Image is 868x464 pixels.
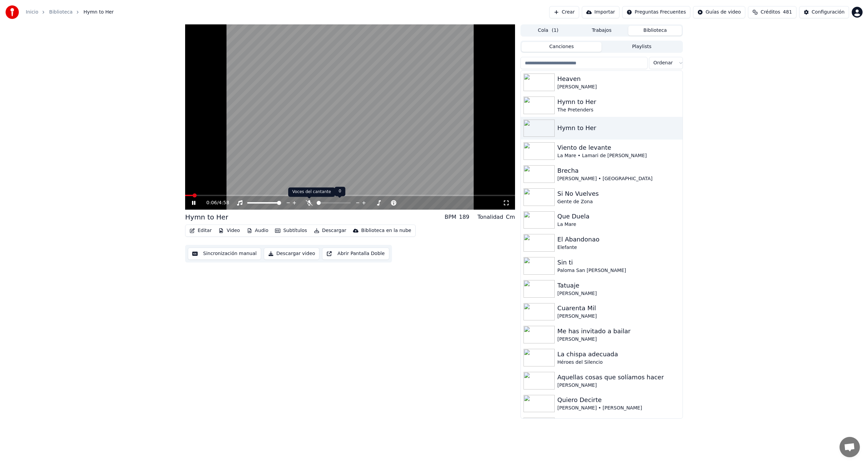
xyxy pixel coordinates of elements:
[459,213,470,221] div: 189
[557,143,680,152] div: Viento de levante
[557,326,680,336] div: Me has invitado a bailar
[557,166,680,175] div: Brecha
[557,97,680,107] div: Hymn to Her
[549,6,579,18] button: Crear
[506,213,515,221] div: Cm
[557,244,680,251] div: Elefante
[557,405,680,412] div: [PERSON_NAME] • [PERSON_NAME]
[361,227,411,234] div: Biblioteca en la nube
[288,187,335,197] div: Voces del cantante
[575,26,629,36] button: Trabajos
[557,152,680,159] div: La Mare • Lamari de [PERSON_NAME]
[557,336,680,343] div: [PERSON_NAME]
[187,226,214,235] button: Editar
[26,9,114,16] nav: breadcrumb
[557,373,680,382] div: Aquellas cosas que solíamos hacer
[812,9,845,16] div: Configuración
[799,6,849,18] button: Configuración
[628,26,682,36] button: Biblioteca
[557,290,680,297] div: [PERSON_NAME]
[601,42,682,52] button: Playlists
[557,107,680,113] div: The Pretenders
[206,199,223,206] div: /
[521,26,575,36] button: Cola
[219,199,229,206] span: 4:58
[477,213,503,221] div: Tonalidad
[557,198,680,205] div: Gente de Zona
[185,212,228,222] div: Hymn to Her
[264,248,319,260] button: Descargar video
[557,303,680,313] div: Cuarenta Mil
[557,281,680,290] div: Tatuaje
[557,313,680,320] div: [PERSON_NAME]
[783,9,792,16] span: 481
[622,6,690,18] button: Preguntas Frecuentes
[557,175,680,182] div: [PERSON_NAME] • [GEOGRAPHIC_DATA]
[521,42,602,52] button: Canciones
[557,74,680,84] div: Heaven
[653,60,673,66] span: Ordenar
[272,226,310,235] button: Subtítulos
[557,221,680,228] div: La Mare
[761,9,780,16] span: Créditos
[557,382,680,389] div: [PERSON_NAME]
[335,187,346,196] div: 0
[216,226,242,235] button: Video
[552,27,558,34] span: ( 1 )
[557,258,680,267] div: Sin ti
[557,189,680,198] div: Si No Vuelves
[557,235,680,244] div: El Abandonao
[693,6,745,18] button: Guías de video
[557,123,680,133] div: Hymn to Her
[557,84,680,90] div: [PERSON_NAME]
[311,226,349,235] button: Descargar
[557,267,680,274] div: Paloma San [PERSON_NAME]
[557,350,680,359] div: La chispa adecuada
[49,9,73,16] a: Biblioteca
[557,212,680,221] div: Que Duela
[26,9,38,16] a: Inicio
[83,9,114,16] span: Hymn to Her
[748,6,796,18] button: Créditos481
[322,248,389,260] button: Abrir Pantalla Doble
[445,213,456,221] div: BPM
[557,395,680,405] div: Quiero Decirte
[5,5,19,19] img: youka
[244,226,271,235] button: Audio
[840,437,860,457] a: Chat abierto
[188,248,261,260] button: Sincronización manual
[557,359,680,366] div: Héroes del Silencio
[206,199,217,206] span: 0:06
[582,6,619,18] button: Importar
